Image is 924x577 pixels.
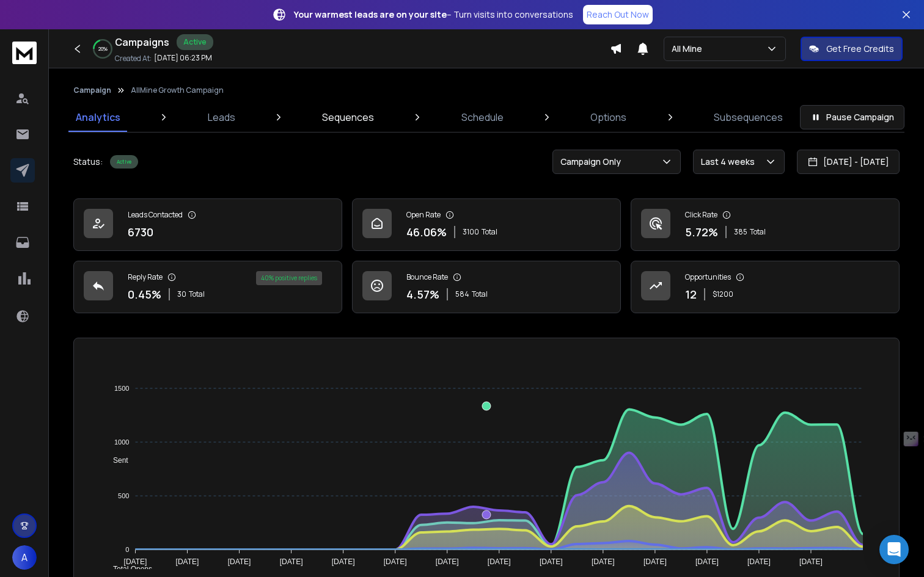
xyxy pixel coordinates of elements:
[826,43,894,55] p: Get Free Credits
[98,45,108,53] p: 20 %
[583,103,634,132] a: Options
[685,210,717,220] p: Click Rate
[128,272,163,282] p: Reply Rate
[631,198,900,251] a: Click Rate5.72%385Total
[12,545,37,570] button: A
[488,557,511,566] tspan: [DATE]
[125,546,129,553] tspan: 0
[706,103,790,132] a: Subsequences
[685,272,731,282] p: Opportunities
[177,289,186,299] span: 30
[685,286,697,303] p: 12
[472,289,488,299] span: Total
[208,110,235,125] p: Leads
[750,227,766,237] span: Total
[131,85,224,95] p: AllMine Growth Campaign
[406,223,447,241] p: 46.06 %
[454,103,511,132] a: Schedule
[436,557,459,566] tspan: [DATE]
[200,103,243,132] a: Leads
[118,492,129,499] tspan: 500
[384,557,407,566] tspan: [DATE]
[114,438,129,446] tspan: 1000
[701,156,760,168] p: Last 4 weeks
[587,9,649,21] p: Reach Out Now
[73,156,103,168] p: Status:
[455,289,469,299] span: 584
[256,271,322,285] div: 40 % positive replies
[713,289,733,299] p: $ 1200
[879,535,909,564] div: Open Intercom Messenger
[583,5,653,24] a: Reach Out Now
[560,156,626,168] p: Campaign Only
[76,110,120,125] p: Analytics
[463,227,479,237] span: 3100
[461,110,504,125] p: Schedule
[12,42,37,64] img: logo
[406,210,441,220] p: Open Rate
[128,210,183,220] p: Leads Contacted
[352,261,621,313] a: Bounce Rate4.57%584Total
[406,272,448,282] p: Bounce Rate
[280,557,303,566] tspan: [DATE]
[695,557,719,566] tspan: [DATE]
[114,385,129,392] tspan: 1500
[714,110,783,125] p: Subsequences
[592,557,615,566] tspan: [DATE]
[124,557,147,566] tspan: [DATE]
[799,557,823,566] tspan: [DATE]
[110,155,138,169] div: Active
[672,43,707,55] p: All Mine
[228,557,251,566] tspan: [DATE]
[73,261,342,313] a: Reply Rate0.45%30Total40% positive replies
[128,286,161,303] p: 0.45 %
[68,103,128,132] a: Analytics
[189,289,205,299] span: Total
[73,85,111,95] button: Campaign
[352,198,621,251] a: Open Rate46.06%3100Total
[104,565,152,573] span: Total Opens
[797,150,900,174] button: [DATE] - [DATE]
[154,53,212,63] p: [DATE] 06:23 PM
[801,37,903,61] button: Get Free Credits
[643,557,667,566] tspan: [DATE]
[294,9,573,21] p: – Turn visits into conversations
[590,110,626,125] p: Options
[128,223,153,241] p: 6730
[800,105,904,129] button: Pause Campaign
[322,110,374,125] p: Sequences
[482,227,497,237] span: Total
[115,35,169,49] h1: Campaigns
[631,261,900,313] a: Opportunities12$1200
[406,286,439,303] p: 4.57 %
[747,557,771,566] tspan: [DATE]
[115,54,152,64] p: Created At:
[540,557,563,566] tspan: [DATE]
[176,557,199,566] tspan: [DATE]
[734,227,747,237] span: 385
[332,557,355,566] tspan: [DATE]
[315,103,381,132] a: Sequences
[685,223,718,241] p: 5.72 %
[73,198,342,251] a: Leads Contacted6730
[177,34,213,50] div: Active
[104,456,128,465] span: Sent
[294,9,447,20] strong: Your warmest leads are on your site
